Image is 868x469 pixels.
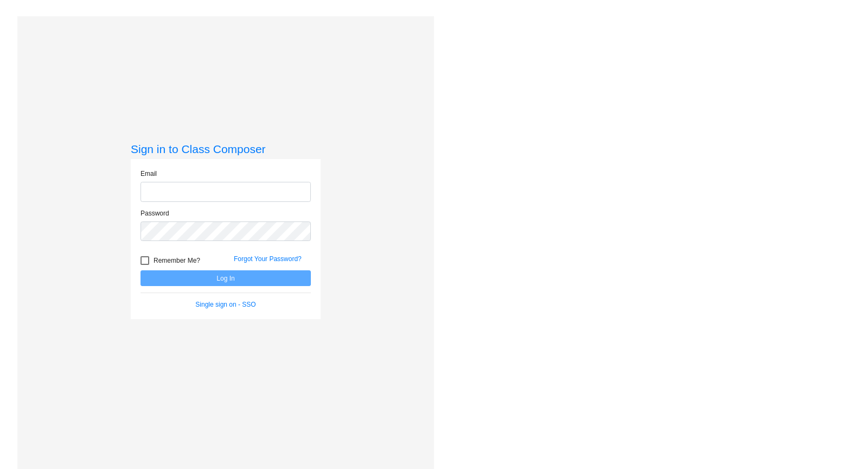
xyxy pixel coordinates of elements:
label: Password [141,208,169,218]
h3: Sign in to Class Composer [131,142,321,156]
label: Email [141,169,157,179]
button: Log In [141,270,311,286]
span: Remember Me? [154,254,200,267]
a: Single sign on - SSO [195,301,256,308]
a: Forgot Your Password? [234,255,302,263]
